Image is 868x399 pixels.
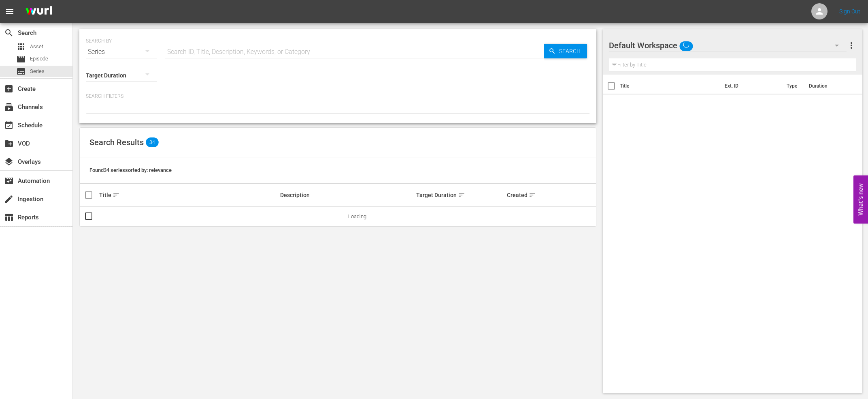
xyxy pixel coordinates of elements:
[4,102,14,112] span: Channels
[146,137,159,147] span: 34
[4,120,14,130] span: Schedule
[19,2,58,21] img: ans4CAIJ8jUAAAAAAAAAAAAAAAAAAAAAAAAgQb4GAAAAAAAAAAAAAAAAAAAAAAAAJMjXAAAAAAAAAAAAAAAAAAAAAAAAgAT5G...
[720,75,782,97] th: Ext. ID
[847,36,856,55] button: more_vert
[99,190,278,200] div: Title
[507,190,550,200] div: Created
[30,43,43,51] span: Asset
[620,75,720,97] th: Title
[416,190,504,200] div: Target Duration
[458,191,465,199] span: sort
[544,44,587,58] button: Search
[30,55,48,63] span: Episode
[4,194,14,204] span: Ingestion
[86,41,157,63] div: Series
[556,44,587,58] span: Search
[5,6,15,16] span: menu
[4,157,14,167] span: Overlays
[16,54,26,64] span: Episode
[839,8,860,15] a: Sign Out
[89,137,144,147] span: Search Results
[89,167,172,173] span: Found 34 series sorted by: relevance
[804,75,853,97] th: Duration
[86,93,590,100] p: Search Filters:
[348,213,370,219] span: Loading...
[30,67,45,75] span: Series
[16,66,26,76] span: Series
[113,191,120,199] span: sort
[609,34,847,57] div: Default Workspace
[4,84,14,94] span: Create
[4,139,14,148] span: VOD
[529,191,536,199] span: sort
[847,41,856,50] span: more_vert
[16,42,26,51] span: Asset
[4,28,14,38] span: Search
[853,176,868,224] button: Open Feedback Widget
[782,75,804,97] th: Type
[280,192,414,198] div: Description
[4,176,14,186] span: Automation
[4,212,14,222] span: Reports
